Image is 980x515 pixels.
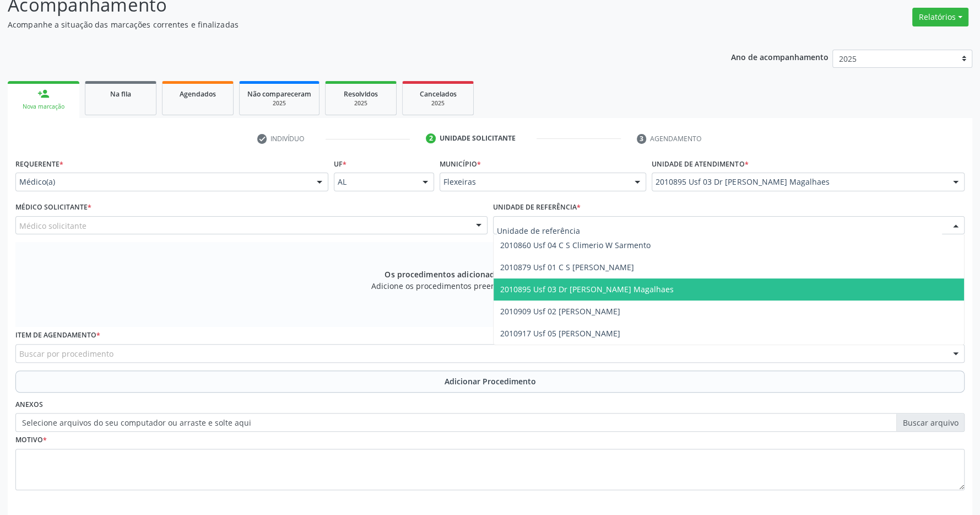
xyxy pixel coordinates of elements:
div: 2 [426,133,436,143]
label: UF [334,155,346,173]
span: Flexeiras [443,176,624,187]
div: 2025 [410,99,465,108]
button: Relatórios [912,8,968,26]
div: 2025 [333,99,388,108]
span: Adicione os procedimentos preenchendo os campos logo abaixo [371,280,609,292]
label: Médico Solicitante [15,199,91,216]
label: Unidade de atendimento [652,155,748,173]
span: 2010895 Usf 03 Dr [PERSON_NAME] Magalhaes [500,284,674,294]
span: Cancelados [420,89,457,99]
p: Acompanhe a situação das marcações correntes e finalizadas [8,19,683,30]
label: Unidade de referência [493,199,581,216]
span: Médico(a) [19,176,306,187]
span: 2010860 Usf 04 C S Climerio W Sarmento [500,240,651,250]
span: 2010917 Usf 05 [PERSON_NAME] [500,328,620,339]
button: Adicionar Procedimento [15,371,965,393]
span: Agendados [180,89,216,99]
input: Unidade de referência [497,220,943,242]
span: Adicionar Procedimento [445,375,536,387]
span: Na fila [110,89,131,99]
div: Unidade solicitante [440,133,516,143]
span: AL [338,176,412,187]
div: 2025 [247,99,311,108]
label: Requerente [15,155,63,173]
span: Não compareceram [247,89,311,99]
span: Os procedimentos adicionados serão visualizados aqui [385,269,595,280]
span: 2010895 Usf 03 Dr [PERSON_NAME] Magalhaes [656,176,942,187]
label: Anexos [15,396,43,414]
div: Nova marcação [15,103,72,111]
span: Médico solicitante [19,220,86,232]
p: Ano de acompanhamento [731,50,829,63]
label: Item de agendamento [15,327,100,344]
label: Município [440,155,481,173]
div: person_add [37,88,50,100]
span: Resolvidos [344,89,378,99]
span: Buscar por procedimento [19,348,113,360]
span: 2010879 Usf 01 C S [PERSON_NAME] [500,262,634,272]
label: Motivo [15,432,47,449]
span: 2010909 Usf 02 [PERSON_NAME] [500,306,620,316]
